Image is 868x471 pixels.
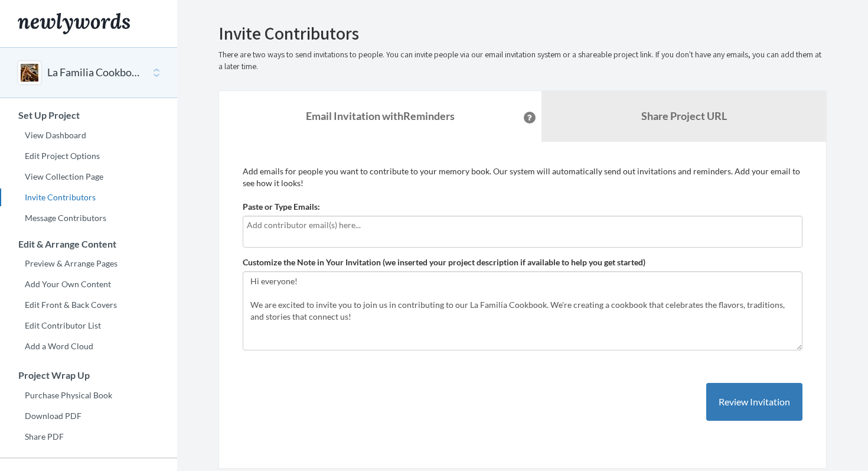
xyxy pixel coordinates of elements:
[218,49,827,73] p: There are two ways to send invitations to people. You can invite people via our email invitation ...
[218,24,827,43] h2: Invite Contributors
[641,109,727,122] b: Share Project URL
[1,110,177,121] h3: Set Up Project
[1,239,177,249] h3: Edit & Arrange Content
[306,109,455,122] strong: Email Invitation with Reminders
[247,219,798,232] input: Add contributor email(s) here...
[243,165,802,189] p: Add emails for people you want to contribute to your memory book. Our system will automatically s...
[243,201,320,213] label: Paste or Type Emails:
[18,13,130,34] img: Newlywords logo
[1,370,177,381] h3: Project Wrap Up
[243,271,802,350] textarea: Hi everyone! We are excited to invite you to join us in contributing to our La Familia Cookbook. ...
[706,383,802,421] button: Review Invitation
[243,256,645,268] label: Customize the Note in Your Invitation (we inserted your project description if available to help ...
[47,65,143,80] button: La Familia Cookbook 2025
